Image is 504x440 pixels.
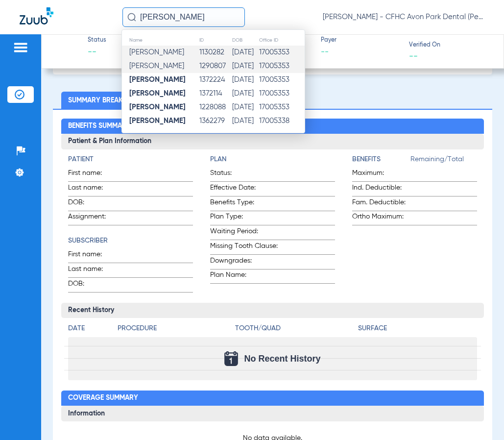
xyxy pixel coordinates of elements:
strong: [PERSON_NAME] [129,117,186,124]
span: Plan Type: [210,212,282,225]
span: Downgrades: [210,256,282,269]
input: Search for patients [122,7,245,27]
span: [PERSON_NAME] - CFHC Avon Park Dental (Peds) [323,12,484,22]
td: 17005338 [259,114,305,128]
h2: Benefits Summary [61,119,484,134]
h4: Subscriber [68,236,193,246]
h4: Tooth/Quad [235,323,354,334]
li: Summary Breakdown [61,92,151,109]
span: -- [409,50,418,61]
th: Name [122,35,199,46]
td: 1290807 [199,59,232,73]
span: Status: [210,168,282,181]
img: Search Icon [127,13,136,22]
span: Payer [321,36,400,45]
td: 17005353 [259,100,305,114]
strong: [PERSON_NAME] [129,90,186,97]
span: Maximum: [352,168,410,181]
span: Plan Name: [210,270,282,283]
app-breakdown-title: Benefits [352,154,410,168]
span: Effective Date: [210,183,282,196]
span: First name: [68,249,116,263]
th: DOB [232,35,259,46]
span: Assignment: [68,212,116,225]
h4: Plan [210,154,335,165]
strong: [PERSON_NAME] [129,103,186,111]
img: Calendar [224,351,238,366]
span: Verified On [409,41,488,50]
app-breakdown-title: Tooth/Quad [235,323,354,337]
span: Last name: [68,183,116,196]
span: No Recent History [244,354,320,364]
span: Last name: [68,264,116,277]
app-breakdown-title: Date [68,323,109,337]
th: Office ID [259,35,305,46]
td: 17005353 [259,46,305,59]
td: 1362279 [199,114,232,128]
span: [PERSON_NAME] [129,49,184,56]
app-breakdown-title: Procedure [118,323,232,337]
span: First name: [68,168,116,181]
span: DOB: [68,279,116,292]
h2: Coverage Summary [61,391,484,406]
span: Remaining/Total [410,154,477,168]
td: [DATE] [232,114,259,128]
td: 17005353 [259,59,305,73]
td: 1372114 [199,87,232,100]
h4: Procedure [118,323,232,334]
td: 1372224 [199,73,232,87]
span: Ortho Maximum: [352,212,410,225]
span: Waiting Period: [210,226,282,240]
td: 1130282 [199,46,232,59]
h4: Surface [358,323,477,334]
span: -- [321,46,400,58]
iframe: Chat Widget [455,393,504,440]
app-breakdown-title: Surface [358,323,477,337]
th: ID [199,35,232,46]
h4: Benefits [352,154,410,165]
h3: Patient & Plan Information [61,134,484,149]
img: Zuub Logo [20,7,53,24]
td: 17005353 [259,73,305,87]
td: [DATE] [232,73,259,87]
h3: Information [61,406,484,421]
span: Fam. Deductible: [352,197,410,211]
td: 17005353 [259,87,305,100]
h4: Date [68,323,109,334]
span: Ind. Deductible: [352,183,410,196]
td: [DATE] [232,46,259,59]
span: Status [88,36,106,45]
td: 1228088 [199,100,232,114]
td: [DATE] [232,100,259,114]
strong: [PERSON_NAME] [129,76,186,83]
td: [DATE] [232,59,259,73]
span: Missing Tooth Clause: [210,241,282,254]
span: -- [88,46,106,58]
h4: Patient [68,154,193,165]
td: [DATE] [232,87,259,100]
h3: Recent History [61,303,484,318]
span: Benefits Type: [210,197,282,211]
span: DOB: [68,197,116,211]
span: [PERSON_NAME] [129,62,184,70]
img: hamburger-icon [13,42,28,53]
